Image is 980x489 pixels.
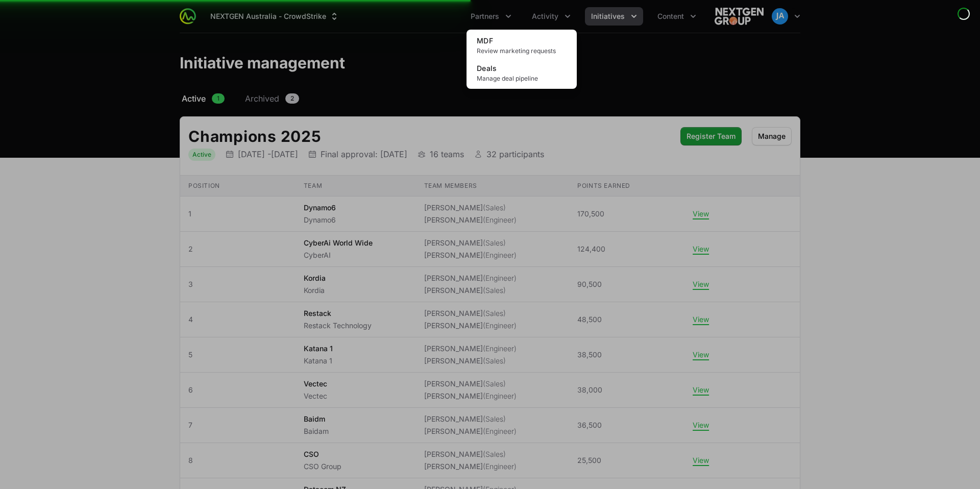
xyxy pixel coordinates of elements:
[469,32,575,59] a: MDFReview marketing requests
[526,7,577,26] div: Activity menu
[477,75,567,83] span: Manage deal pipeline
[469,59,575,87] a: DealsManage deal pipeline
[477,64,497,72] span: Deals
[477,36,493,45] span: MDF
[477,47,567,55] span: Review marketing requests
[196,7,702,26] div: Main navigation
